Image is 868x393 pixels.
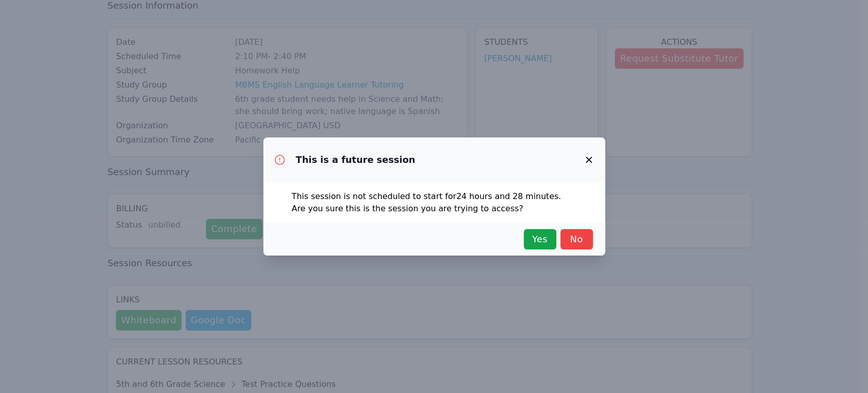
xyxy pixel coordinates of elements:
button: No [560,229,593,249]
p: This session is not scheduled to start for 24 hours and 28 minutes . Are you sure this is the ses... [292,190,577,215]
span: Yes [529,232,551,246]
span: No [565,232,588,246]
button: Yes [524,229,556,249]
h3: This is a future session [296,154,415,166]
